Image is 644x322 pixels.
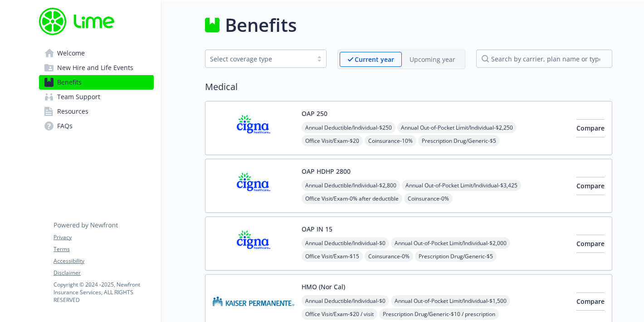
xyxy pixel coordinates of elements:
span: Office Visit/Exam - $20 / visit [302,308,377,320]
span: Resources [57,104,88,119]
span: FAQs [57,119,73,133]
p: Current year [355,55,394,64]
button: OAP IN 15 [302,224,332,234]
a: Terms [54,245,153,253]
span: Coinsurance - 0% [404,193,453,204]
span: Benefits [57,75,82,90]
input: search by carrier, plan name or type [476,50,612,68]
span: Annual Out-of-Pocket Limit/Individual - $2,250 [397,122,517,133]
a: Welcome [39,46,154,60]
button: HMO (Nor Cal) [302,282,345,292]
img: CIGNA carrier logo [213,224,294,263]
span: Prescription Drug/Generic - $10 / prescription [379,308,499,320]
a: Accessibility [54,257,153,265]
a: Resources [39,104,154,119]
span: Team Support [57,90,100,104]
span: Annual Out-of-Pocket Limit/Individual - $1,500 [391,295,510,307]
img: CIGNA carrier logo [213,166,294,205]
a: Privacy [54,233,153,241]
span: Office Visit/Exam - 0% after deductible [302,193,402,204]
p: Copyright © 2024 - 2025 , Newfront Insurance Services, ALL RIGHTS RESERVED [54,281,153,304]
span: Annual Out-of-Pocket Limit/Individual - $2,000 [391,237,510,249]
button: Compare [576,119,605,137]
a: New Hire and Life Events [39,60,154,75]
span: Prescription Drug/Generic - $5 [415,251,497,262]
span: Coinsurance - 10% [365,135,416,146]
a: Benefits [39,75,154,90]
span: Compare [576,124,605,132]
button: OAP HDHP 2800 [302,166,351,176]
a: Disclaimer [54,269,153,277]
img: Kaiser Permanente Insurance Company carrier logo [213,282,294,321]
div: Select coverage type [210,54,308,64]
span: Annual Deductible/Individual - $0 [302,295,389,307]
span: Coinsurance - 0% [365,251,413,262]
h1: Benefits [225,11,297,39]
h2: Medical [205,80,612,94]
button: Compare [576,177,605,195]
a: FAQs [39,119,154,133]
span: Prescription Drug/Generic - $5 [418,135,500,146]
span: Office Visit/Exam - $15 [302,251,363,262]
span: Compare [576,297,605,306]
span: Annual Deductible/Individual - $0 [302,237,389,249]
span: Compare [576,239,605,248]
a: Team Support [39,90,154,104]
span: Office Visit/Exam - $20 [302,135,363,146]
button: OAP 250 [302,109,327,118]
span: Annual Deductible/Individual - $250 [302,122,395,133]
span: Welcome [57,46,85,60]
span: Annual Out-of-Pocket Limit/Individual - $3,425 [402,180,521,191]
img: CIGNA carrier logo [213,109,294,147]
button: Compare [576,292,605,311]
span: Compare [576,181,605,190]
span: New Hire and Life Events [57,60,133,75]
span: Annual Deductible/Individual - $2,800 [302,180,400,191]
p: Upcoming year [410,55,455,64]
button: Compare [576,235,605,253]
